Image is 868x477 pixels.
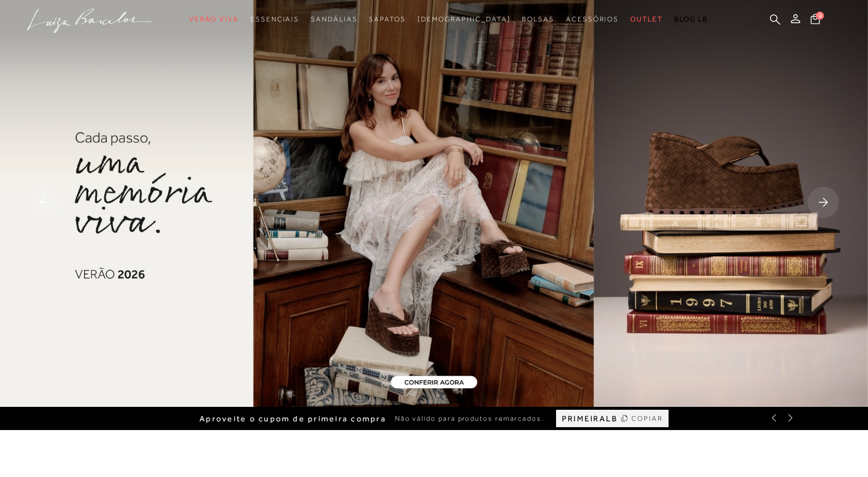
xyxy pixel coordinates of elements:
a: noSubCategoriesText [566,9,619,30]
a: BLOG LB [674,9,708,30]
a: noSubCategoriesText [189,9,239,30]
span: Sapatos [369,15,405,23]
a: noSubCategoriesText [369,9,405,30]
button: 0 [807,13,823,28]
span: [DEMOGRAPHIC_DATA] [417,15,511,23]
span: Verão Viva [189,15,239,23]
a: noSubCategoriesText [311,9,357,30]
a: noSubCategoriesText [522,9,554,30]
span: COPIAR [631,413,663,424]
span: Acessórios [566,15,619,23]
span: Sandálias [311,15,357,23]
span: Essenciais [250,15,299,23]
span: PRIMEIRALB [562,414,618,424]
a: noSubCategoriesText [417,9,511,30]
span: 0 [816,12,824,20]
span: Bolsas [522,15,554,23]
a: noSubCategoriesText [250,9,299,30]
span: Outlet [630,15,663,23]
span: Não válido para produtos remarcados. [395,414,544,424]
a: noSubCategoriesText [630,9,663,30]
span: Aproveite o cupom de primeira compra [199,414,386,424]
span: BLOG LB [674,15,708,23]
